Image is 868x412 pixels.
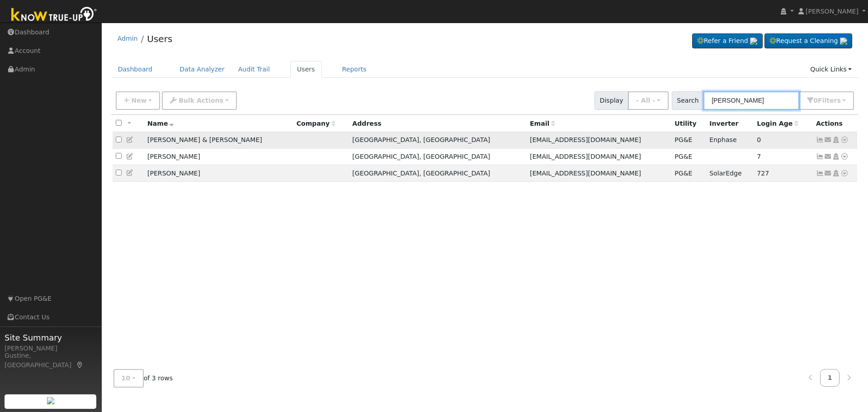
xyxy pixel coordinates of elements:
[352,119,524,128] div: Address
[131,97,146,104] span: New
[840,38,847,45] img: retrieve
[113,369,173,388] span: of 3 rows
[335,61,373,78] a: Reports
[126,136,134,143] a: Edit User
[162,91,236,110] button: Bulk Actions
[116,91,160,110] button: New
[703,91,799,110] input: Search
[5,351,97,370] div: Gustine, [GEOGRAPHIC_DATA]
[818,97,841,104] span: Filter
[231,61,277,78] a: Audit Trail
[816,170,824,177] a: Show Graph
[675,153,692,160] span: PG&E
[757,136,761,143] span: 09/11/2025 7:10:04 AM
[675,119,703,128] div: Utility
[692,33,763,49] a: Refer a Friend
[297,120,335,127] span: Company name
[837,97,840,104] span: s
[530,153,641,160] span: [EMAIL_ADDRESS][DOMAIN_NAME]
[816,119,854,128] div: Actions
[147,33,172,44] a: Users
[5,331,97,344] span: Site Summary
[126,153,134,160] a: Edit User
[709,170,741,177] span: SolarEdge
[757,120,798,127] span: Days since last login
[349,165,527,182] td: [GEOGRAPHIC_DATA], [GEOGRAPHIC_DATA]
[840,169,849,178] a: Other actions
[144,148,293,165] td: [PERSON_NAME]
[675,170,692,177] span: PG&E
[803,61,859,78] a: Quick Links
[757,153,761,160] span: 09/04/2025 7:14:03 PM
[179,97,223,104] span: Bulk Actions
[144,132,293,149] td: [PERSON_NAME] & [PERSON_NAME]
[757,170,769,177] span: 09/15/2023 11:50:38 PM
[832,170,840,177] a: Login As
[824,135,832,145] a: jenntye8506@gmail.com
[126,169,134,176] a: Edit User
[530,136,641,143] span: [EMAIL_ADDRESS][DOMAIN_NAME]
[709,136,736,143] span: Enphase
[118,35,138,42] a: Admin
[47,397,54,404] img: retrieve
[628,91,669,110] button: - All -
[816,136,824,143] a: Show Graph
[824,152,832,161] a: jesselopez89@yahoo.com
[820,369,840,387] a: 1
[144,165,293,182] td: [PERSON_NAME]
[672,91,704,110] span: Search
[824,169,832,178] a: jesselopez746@gmail.com
[122,374,131,382] span: 10
[173,61,231,78] a: Data Analyzer
[806,8,859,15] span: [PERSON_NAME]
[594,91,628,110] span: Display
[530,170,641,177] span: [EMAIL_ADDRESS][DOMAIN_NAME]
[349,148,527,165] td: [GEOGRAPHIC_DATA], [GEOGRAPHIC_DATA]
[530,120,555,127] span: Email
[840,135,849,145] a: Other actions
[113,369,144,388] button: 10
[799,91,854,110] button: 0Filters
[840,152,849,161] a: Other actions
[675,136,692,143] span: PG&E
[832,136,840,143] a: Login As
[147,120,174,127] span: Name
[290,61,322,78] a: Users
[349,132,527,149] td: [GEOGRAPHIC_DATA], [GEOGRAPHIC_DATA]
[7,5,102,25] img: Know True-Up
[709,119,750,128] div: Inverter
[764,33,852,49] a: Request a Cleaning
[832,153,840,160] a: Login As
[111,61,160,78] a: Dashboard
[5,344,97,353] div: [PERSON_NAME]
[816,153,824,160] a: Show Graph
[76,361,84,369] a: Map
[750,38,757,45] img: retrieve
